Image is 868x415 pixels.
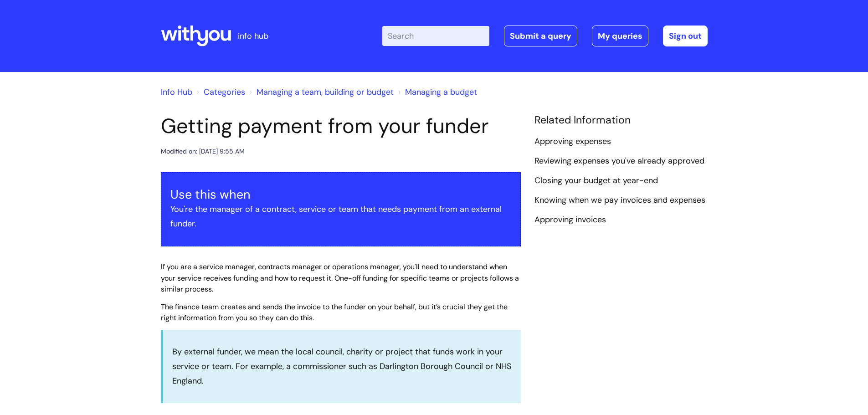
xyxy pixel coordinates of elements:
[534,136,611,148] a: Approving expenses
[382,26,708,46] div: | -
[382,26,489,46] input: Search
[161,146,245,157] div: Modified on: [DATE] 9:55 AM
[172,344,512,389] p: By external funder, we mean the local council, charity or project that funds work in your service...
[534,214,606,226] a: Approving invoices
[161,114,521,138] h1: Getting payment from your funder
[161,302,508,323] span: The finance team creates and sends the invoice to the funder on your behalf, but it’s crucial the...
[592,26,648,46] a: My queries
[534,155,704,167] a: Reviewing expenses you've already approved
[195,85,245,99] li: Solution home
[161,87,192,97] a: Info Hub
[405,87,477,97] a: Managing a budget
[170,187,511,202] h3: Use this when
[534,175,658,187] a: Closing your budget at year-end
[504,26,577,46] a: Submit a query
[663,26,708,46] a: Sign out
[257,87,394,97] a: Managing a team, building or budget
[247,85,394,99] li: Managing a team, building or budget
[170,202,511,231] p: You're the manager of a contract, service or team that needs payment from an external funder.
[534,114,708,127] h4: Related Information
[534,195,705,206] a: Knowing when we pay invoices and expenses
[204,87,245,97] a: Categories
[396,85,477,99] li: Managing a budget
[161,262,519,294] span: If you are a service manager, contracts manager or operations manager, you'll need to understand ...
[238,29,268,43] p: info hub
